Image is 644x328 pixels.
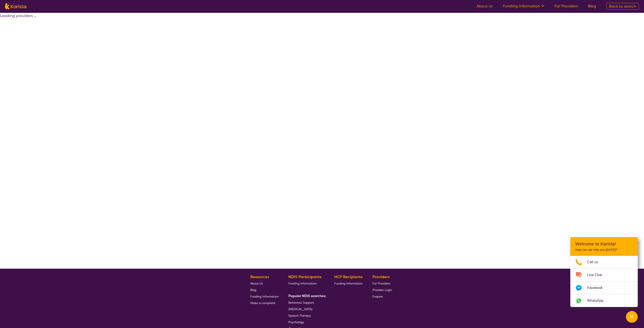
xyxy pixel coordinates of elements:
[250,300,278,306] a: Make a complaint
[288,314,311,317] span: Speech Therapy
[5,3,26,9] img: Karista logo
[570,237,638,307] div: Channel Menu
[372,287,392,293] a: Provider Login
[250,295,278,298] span: Funding Information
[626,311,638,323] button: Channel Menu
[588,4,596,9] a: Blog
[575,248,633,252] p: How can we help you [DATE]?
[587,297,608,304] span: WhatsApp
[288,307,312,311] span: [MEDICAL_DATA]
[372,280,392,287] a: For Providers
[288,306,325,312] a: [MEDICAL_DATA]
[288,319,325,325] a: Psychology
[250,274,269,279] b: Resources
[288,280,325,287] a: Funding Information
[609,4,636,9] span: Back to search
[288,274,321,279] b: NDIS Participants
[250,288,256,292] span: Blog
[250,280,278,287] a: About Us
[587,272,607,278] span: Live Chat
[250,287,278,293] a: Blog
[288,301,314,304] span: Behaviour Support
[606,3,639,10] a: Back to search
[250,282,263,285] span: About Us
[372,293,392,300] a: Enquire
[288,282,317,285] span: Funding Information
[372,288,392,292] span: Provider Login
[288,299,325,306] a: Behaviour Support
[372,282,390,285] span: For Providers
[372,274,390,279] b: Providers
[334,274,363,279] b: HCP Recipients
[250,301,276,305] span: Make a complaint
[334,282,363,285] span: Funding Information
[503,4,544,9] a: Funding Information
[587,259,603,265] span: Call us
[554,4,578,9] a: For Providers
[575,241,633,246] h2: Welcome to Karista!
[372,295,383,298] span: Enquire
[288,294,326,298] b: Popular NDIS searches:
[570,294,638,307] a: Web link opens in a new tab.
[288,320,304,324] span: Psychology
[477,4,493,9] a: About us
[570,256,638,307] ul: Choose channel
[250,293,278,300] a: Funding Information
[587,285,608,291] span: Facebook
[288,312,325,319] a: Speech Therapy
[334,280,363,287] a: Funding Information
